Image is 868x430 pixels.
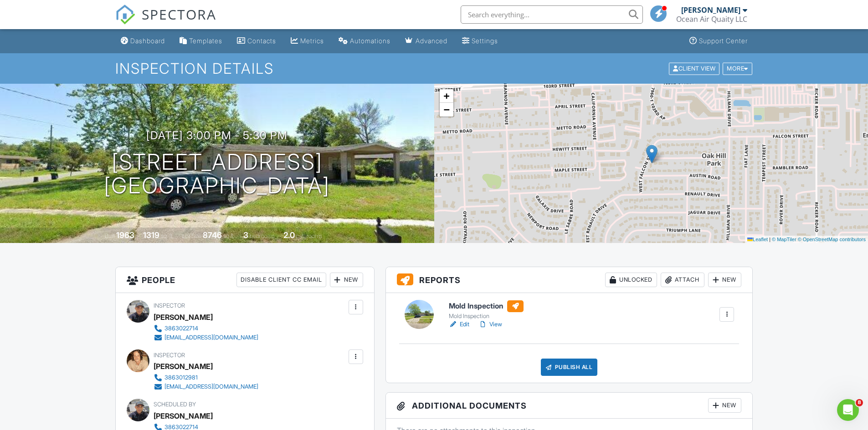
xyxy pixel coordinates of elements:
[287,33,328,50] a: Metrics
[686,33,751,50] a: Support Center
[646,145,657,163] img: Marker
[142,5,216,24] span: SPECTORA
[233,33,280,50] a: Contacts
[668,65,722,71] a: Client View
[401,33,451,50] a: Advanced
[161,233,174,239] span: sq. ft.
[296,233,322,239] span: bathrooms
[130,37,165,45] div: Dashboard
[176,33,226,50] a: Templates
[164,374,198,381] div: 3863012981
[350,37,390,45] div: Automations
[443,90,449,101] span: +
[541,359,598,376] div: Publish All
[449,313,524,320] div: Mold Inspection
[189,37,222,45] div: Templates
[440,89,453,103] a: Zoom in
[154,382,258,391] a: [EMAIL_ADDRESS][DOMAIN_NAME]
[164,325,198,332] div: 3863022714
[115,5,135,25] img: The Best Home Inspection Software - Spectora
[154,333,258,342] a: [EMAIL_ADDRESS][DOMAIN_NAME]
[146,129,288,142] h3: [DATE] 3:00 pm - 5:30 pm
[440,103,453,116] a: Zoom out
[154,409,213,423] div: [PERSON_NAME]
[681,5,740,15] div: [PERSON_NAME]
[117,33,169,50] a: Dashboard
[708,398,741,413] div: New
[300,37,324,45] div: Metrics
[164,334,258,341] div: [EMAIL_ADDRESS][DOMAIN_NAME]
[154,359,213,373] div: [PERSON_NAME]
[708,273,741,287] div: New
[116,267,374,293] h3: People
[386,393,753,419] h3: Additional Documents
[416,37,447,45] div: Advanced
[105,233,115,239] span: Built
[676,15,747,24] div: Ocean Air Quaity LLC
[154,310,213,324] div: [PERSON_NAME]
[283,230,295,240] div: 2.0
[449,300,524,320] a: Mold Inspection Mold Inspection
[669,62,719,75] div: Client View
[250,233,275,239] span: bedrooms
[154,324,258,333] a: 3863022714
[856,399,863,406] span: 8
[605,273,657,287] div: Unlocked
[247,37,276,45] div: Contacts
[478,320,502,329] a: View
[443,104,449,115] span: −
[449,300,524,312] h6: Mold Inspection
[798,237,866,242] a: © OpenStreetMap contributors
[203,230,222,240] div: 8746
[335,33,394,50] a: Automations (Basic)
[223,233,235,239] span: sq.ft.
[769,237,770,242] span: |
[386,267,753,293] h3: Reports
[772,237,796,242] a: © MapTiler
[472,37,498,45] div: Settings
[236,273,326,287] div: Disable Client CC Email
[115,12,216,31] a: SPECTORA
[143,230,159,240] div: 1319
[837,399,859,421] iframe: Intercom live chat
[154,401,196,408] span: Scheduled By
[330,273,363,287] div: New
[104,150,330,198] h1: [STREET_ADDRESS] [GEOGRAPHIC_DATA]
[747,237,768,242] a: Leaflet
[116,230,134,240] div: 1963
[723,62,752,75] div: More
[154,373,258,382] a: 3863012981
[461,5,643,24] input: Search everything...
[154,302,185,309] span: Inspector
[115,61,753,76] h1: Inspection Details
[699,37,748,45] div: Support Center
[661,273,704,287] div: Attach
[164,383,258,390] div: [EMAIL_ADDRESS][DOMAIN_NAME]
[182,233,201,239] span: Lot Size
[154,352,185,359] span: Inspector
[458,33,502,50] a: Settings
[449,320,469,329] a: Edit
[243,230,248,240] div: 3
